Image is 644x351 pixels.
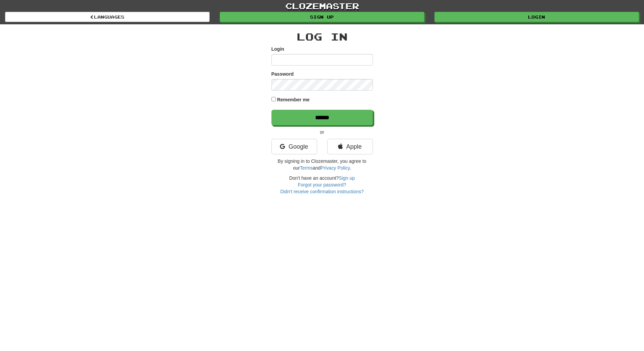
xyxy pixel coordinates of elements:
h2: Log In [271,31,373,42]
a: Apple [327,139,373,154]
p: By signing in to Clozemaster, you agree to our and . [271,158,373,171]
a: Didn't receive confirmation instructions? [280,189,364,194]
a: Login [434,12,639,22]
a: Languages [5,12,210,22]
label: Login [271,46,284,52]
a: Google [271,139,317,154]
a: Sign up [220,12,424,22]
label: Password [271,71,294,77]
label: Remember me [277,96,310,103]
p: or [271,129,373,135]
a: Privacy Policy [320,165,350,171]
div: Don't have an account? [271,175,373,195]
a: Forgot your password? [298,182,346,187]
a: Sign up [339,175,355,181]
a: Terms [300,165,313,171]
